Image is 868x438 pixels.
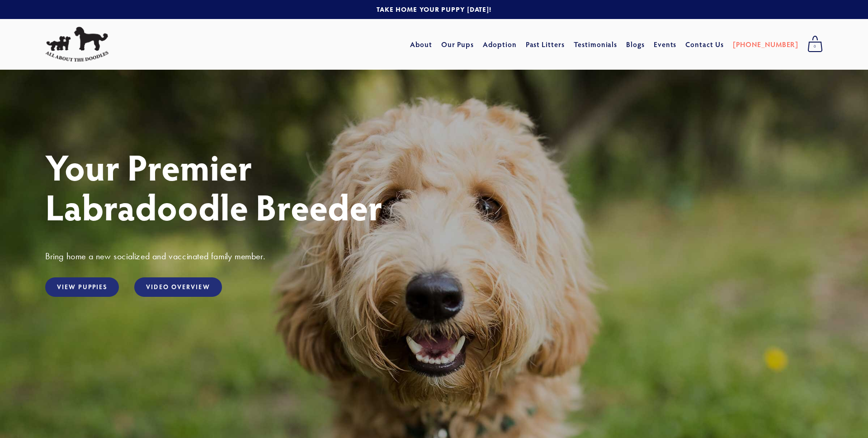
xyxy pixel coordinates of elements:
[733,36,798,52] a: [PHONE_NUMBER]
[45,27,108,62] img: All About The Doodles
[45,147,823,226] h1: Your Premier Labradoodle Breeder
[626,36,645,52] a: Blogs
[803,33,827,56] a: 0 items in cart
[526,39,565,49] a: Past Litters
[45,277,119,297] a: View Puppies
[483,36,517,52] a: Adoption
[807,41,823,52] span: 0
[45,250,823,262] h3: Bring home a new socialized and vaccinated family member.
[574,36,618,52] a: Testimonials
[410,36,432,52] a: About
[685,36,724,52] a: Contact Us
[654,36,677,52] a: Events
[134,277,222,297] a: Video Overview
[441,36,474,52] a: Our Pups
